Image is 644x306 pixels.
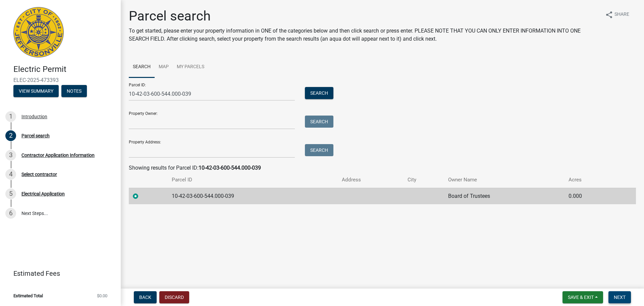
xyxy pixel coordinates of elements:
[568,295,594,300] span: Save & Exit
[5,188,16,199] div: 5
[605,11,613,19] i: share
[13,7,64,57] img: City of Jeffersonville, Indiana
[5,169,16,180] div: 4
[129,164,636,172] div: Showing results for Parcel ID:
[139,295,151,300] span: Back
[129,56,155,78] a: Search
[338,172,404,188] th: Address
[614,295,626,300] span: Next
[168,188,338,204] td: 10-42-03-600-544.000-039
[13,89,59,94] wm-modal-confirm: Summary
[444,188,565,204] td: Board of Trustees
[5,130,16,141] div: 2
[168,172,338,188] th: Parcel ID
[155,56,173,78] a: Map
[199,165,261,171] strong: 10-42-03-600-544.000-039
[5,150,16,161] div: 3
[129,27,600,43] p: To get started, please enter your property information in ONE of the categories below and then cl...
[13,85,59,97] button: View Summary
[13,77,107,83] span: ELEC-2025-473393
[305,144,333,156] button: Search
[21,133,50,138] div: Parcel search
[444,172,565,188] th: Owner Name
[565,172,616,188] th: Acres
[608,291,631,303] button: Next
[5,111,16,122] div: 1
[129,8,600,24] h1: Parcel search
[61,89,87,94] wm-modal-confirm: Notes
[21,114,47,119] div: Introduction
[562,291,603,303] button: Save & Exit
[134,291,157,303] button: Back
[404,172,444,188] th: City
[159,291,189,303] button: Discard
[173,56,208,78] a: My Parcels
[5,208,16,219] div: 6
[565,188,616,204] td: 0.000
[305,87,333,99] button: Search
[21,191,65,196] div: Electrical Application
[614,11,629,19] span: Share
[5,267,110,280] a: Estimated Fees
[305,116,333,128] button: Search
[600,8,635,21] button: shareShare
[97,294,107,298] span: $0.00
[21,172,57,177] div: Select contractor
[13,294,43,298] span: Estimated Total
[13,64,115,74] h4: Electric Permit
[21,153,95,158] div: Contractor Application Information
[61,85,87,97] button: Notes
